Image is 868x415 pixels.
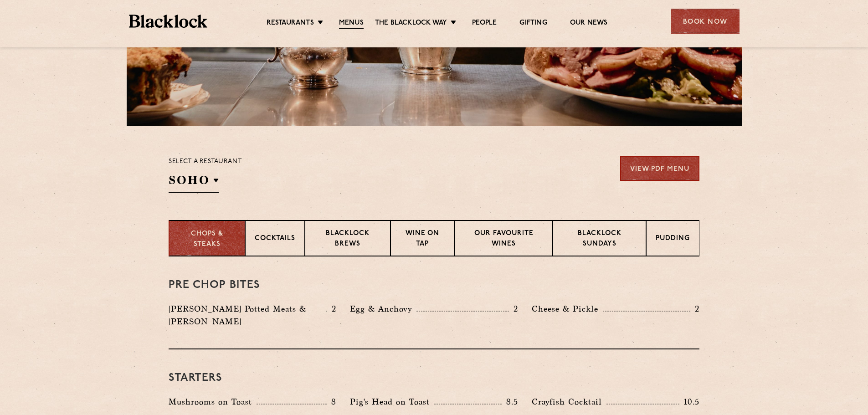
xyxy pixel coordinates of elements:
[502,396,518,408] p: 8.5
[570,19,608,28] a: Our News
[314,229,381,250] p: Blacklock Brews
[671,9,740,34] div: Book Now
[179,229,236,250] p: Chops & Steaks
[472,19,497,28] a: People
[464,229,544,250] p: Our favourite wines
[400,229,445,250] p: Wine on Tap
[532,395,606,408] p: Crayfish Cocktail
[327,303,336,315] p: 2
[350,302,416,315] p: Egg & Anchovy
[509,303,518,315] p: 2
[339,19,364,29] a: Menus
[375,19,447,28] a: The Blacklock Way
[169,395,257,408] p: Mushrooms on Toast
[255,234,295,245] p: Cocktails
[350,395,434,408] p: Pig's Head on Toast
[267,19,314,28] a: Restaurants
[169,372,699,384] h3: Starters
[519,19,547,28] a: Gifting
[169,279,699,291] h3: Pre Chop Bites
[129,15,208,28] img: BL_Textured_Logo-footer-cropped.svg
[620,156,699,181] a: View PDF Menu
[690,303,699,315] p: 2
[679,396,699,408] p: 10.5
[169,156,242,168] p: Select a restaurant
[169,302,326,328] p: [PERSON_NAME] Potted Meats & [PERSON_NAME]
[532,302,603,315] p: Cheese & Pickle
[656,234,690,245] p: Pudding
[169,172,219,193] h2: SOHO
[562,229,637,250] p: Blacklock Sundays
[327,396,336,408] p: 8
